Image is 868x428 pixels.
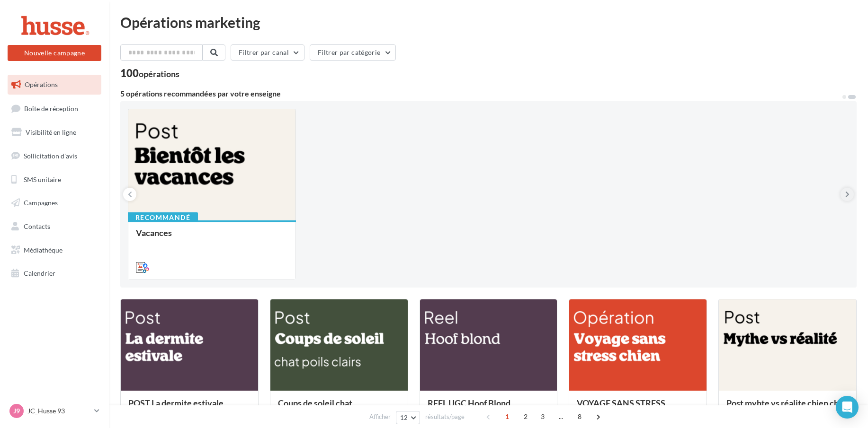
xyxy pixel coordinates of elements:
[27,406,90,416] p: JC_Husse 93
[572,409,587,424] span: 8
[6,75,103,95] a: Opérations
[8,45,101,61] button: Nouvelle campagne
[120,15,857,29] div: Opérations marketing
[24,269,55,277] span: Calendrier
[535,409,550,424] span: 3
[425,412,465,421] span: résultats/page
[120,90,841,97] div: 5 opérations recommandées par votre enseigne
[6,217,103,236] a: Contacts
[6,98,103,119] a: Boîte de réception
[400,414,408,421] span: 12
[6,193,103,213] a: Campagnes
[278,398,352,408] span: Coups de soleil chat
[6,240,103,260] a: Médiathèque
[8,402,101,420] a: J9 JC_Husse 93
[500,409,515,424] span: 1
[6,146,103,166] a: Sollicitation d'avis
[231,44,304,61] button: Filtrer par canal
[24,175,61,183] span: SMS unitaire
[139,70,179,78] div: opérations
[24,152,77,160] span: Sollicitation d'avis
[25,80,58,88] span: Opérations
[24,199,58,207] span: Campagnes
[6,122,103,142] a: Visibilité en ligne
[24,222,50,230] span: Contacts
[6,263,103,283] a: Calendrier
[369,412,391,421] span: Afficher
[726,398,846,408] span: Post myhte vs réalite chien chat
[26,128,76,136] span: Visibilité en ligne
[836,396,859,419] div: Open Intercom Messenger
[310,44,396,61] button: Filtrer par catégorie
[6,170,103,190] a: SMS unitaire
[136,227,172,238] span: Vacances
[128,398,224,408] span: POST La dermite estivale
[13,406,20,416] span: J9
[396,411,420,424] button: 12
[120,68,179,79] div: 100
[128,212,198,223] div: Recommandé
[24,246,63,254] span: Médiathèque
[554,409,569,424] span: ...
[577,398,665,408] span: VOYAGE SANS STRESS
[428,398,510,408] span: REEL UGC Hoof Blond
[518,409,533,424] span: 2
[24,104,78,112] span: Boîte de réception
